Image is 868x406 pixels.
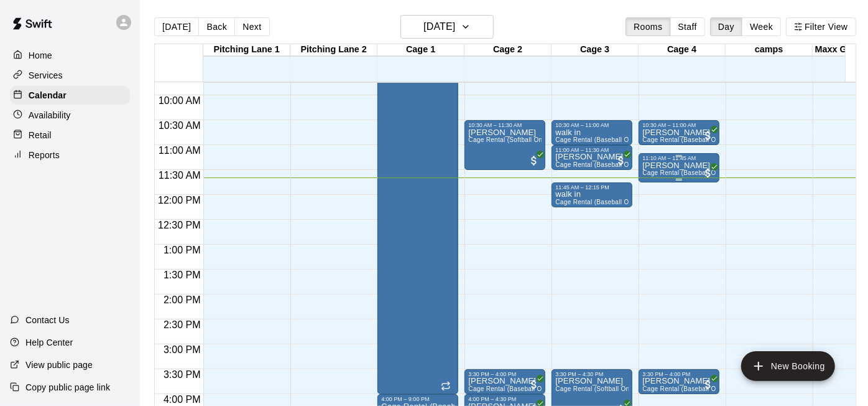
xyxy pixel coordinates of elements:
[528,154,540,167] span: All customers have paid
[555,385,637,392] span: Cage Rental (Softball Only)
[25,314,70,326] p: Contact Us
[642,122,716,128] div: 10:30 AM – 11:00 AM
[639,44,726,56] div: Cage 4
[155,145,204,156] span: 11:00 AM
[726,44,813,56] div: camps
[555,147,629,153] div: 11:00 AM – 11:30 AM
[555,136,640,143] span: Cage Rental (Baseball Only)
[555,161,640,168] span: Cage Rental (Baseball Only)
[198,17,235,36] button: Back
[400,15,494,39] button: [DATE]
[786,17,856,36] button: Filter View
[468,371,542,377] div: 3:30 PM – 4:00 PM
[160,319,204,330] span: 2:30 PM
[468,122,542,128] div: 10:30 AM – 11:30 AM
[234,17,269,36] button: Next
[615,154,627,167] span: All customers have paid
[160,344,204,355] span: 3:00 PM
[702,379,714,391] span: All customers have paid
[639,120,719,145] div: 10:30 AM – 11:00 AM: Tanner Franklin
[741,351,835,381] button: add
[10,146,130,164] a: Reports
[639,369,719,394] div: 3:30 PM – 4:00 PM: Jaspreet Sanghra
[155,170,204,181] span: 11:30 AM
[155,220,203,230] span: 12:30 PM
[423,18,455,35] h6: [DATE]
[290,44,377,56] div: Pitching Lane 2
[642,169,727,176] span: Cage Rental (Baseball Only)
[642,155,716,161] div: 11:10 AM – 11:45 AM
[160,245,204,255] span: 1:00 PM
[639,153,719,182] div: 11:10 AM – 11:45 AM: felix couturier
[154,17,199,36] button: [DATE]
[742,17,781,36] button: Week
[10,126,130,144] a: Retail
[203,44,290,56] div: Pitching Lane 1
[29,129,52,141] p: Retail
[464,44,552,56] div: Cage 2
[160,270,204,280] span: 1:30 PM
[555,199,640,205] span: Cage Rental (Baseball Only)
[29,49,52,62] p: Home
[155,95,204,106] span: 10:00 AM
[10,46,130,65] a: Home
[702,130,714,142] span: All customers have paid
[377,45,458,394] div: 9:00 AM – 4:00 PM: closed
[441,381,451,391] span: Recurring event
[29,109,71,121] p: Availability
[642,371,716,377] div: 3:30 PM – 4:00 PM
[552,120,632,145] div: 10:30 AM – 11:00 AM: walk in
[29,149,60,161] p: Reports
[464,369,545,394] div: 3:30 PM – 4:00 PM: Alain Rochefort
[464,120,545,170] div: 10:30 AM – 11:30 AM: Tosh Whittaker
[710,17,742,36] button: Day
[160,369,204,380] span: 3:30 PM
[642,385,727,392] span: Cage Rental (Baseball Only)
[29,89,67,101] p: Calendar
[155,120,204,131] span: 10:30 AM
[10,106,130,125] a: Availability
[670,17,706,36] button: Staff
[468,385,553,392] span: Cage Rental (Baseball Only)
[555,371,629,377] div: 3:30 PM – 4:30 PM
[377,44,464,56] div: Cage 1
[29,69,63,82] p: Services
[702,167,714,179] span: All customers have paid
[468,136,550,143] span: Cage Rental (Softball Only)
[626,17,670,36] button: Rooms
[552,182,632,207] div: 11:45 AM – 12:15 PM: walk in
[25,381,110,394] p: Copy public page link
[10,86,130,105] a: Calendar
[552,145,632,170] div: 11:00 AM – 11:30 AM: Jason You
[555,184,629,191] div: 11:45 AM – 12:15 PM
[381,396,455,402] div: 4:00 PM – 9:00 PM
[25,336,73,349] p: Help Center
[555,122,629,128] div: 10:30 AM – 11:00 AM
[468,396,542,402] div: 4:00 PM – 4:30 PM
[642,136,727,143] span: Cage Rental (Baseball Only)
[528,379,540,391] span: All customers have paid
[25,359,93,371] p: View public page
[10,66,130,85] a: Services
[160,295,204,305] span: 2:00 PM
[160,394,204,405] span: 4:00 PM
[155,195,203,205] span: 12:00 PM
[552,44,639,56] div: Cage 3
